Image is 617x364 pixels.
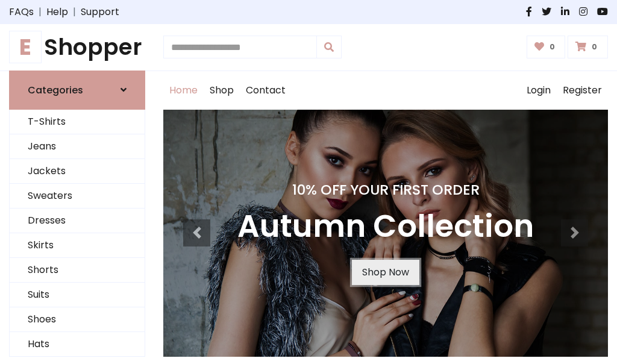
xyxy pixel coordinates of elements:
[68,5,81,19] span: |
[240,71,292,110] a: Contact
[589,42,600,52] span: 0
[28,84,83,96] h6: Categories
[9,34,145,61] h1: Shopper
[34,5,46,19] span: |
[10,307,145,332] a: Shoes
[547,42,558,52] span: 0
[46,5,68,19] a: Help
[10,134,145,159] a: Jeans
[9,31,42,63] span: E
[9,5,34,19] a: FAQs
[237,181,534,198] h4: 10% Off Your First Order
[10,209,145,233] a: Dresses
[10,258,145,283] a: Shorts
[10,283,145,307] a: Suits
[9,71,145,110] a: Categories
[9,34,145,61] a: EShopper
[352,260,419,285] a: Shop Now
[10,332,145,357] a: Hats
[163,71,204,110] a: Home
[237,208,534,245] h3: Autumn Collection
[568,36,608,58] a: 0
[81,5,119,19] a: Support
[10,184,145,209] a: Sweaters
[527,36,566,58] a: 0
[10,110,145,134] a: T-Shirts
[10,159,145,184] a: Jackets
[521,71,557,110] a: Login
[204,71,240,110] a: Shop
[10,233,145,258] a: Skirts
[557,71,608,110] a: Register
